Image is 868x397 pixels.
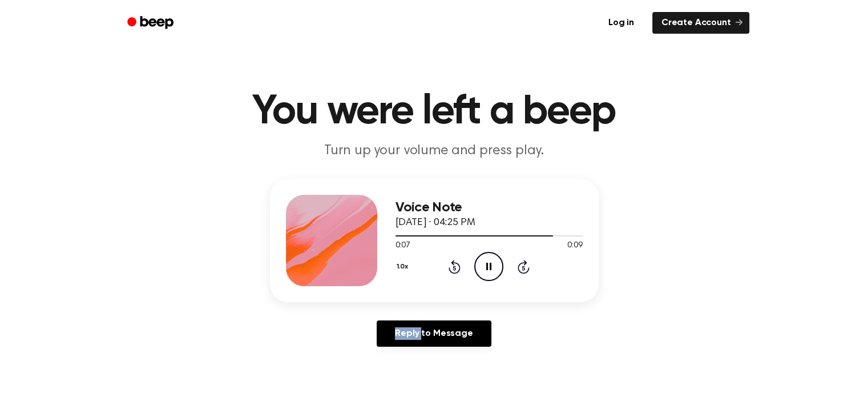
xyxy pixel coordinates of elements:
h3: Voice Note [395,200,583,215]
p: Turn up your volume and press play. [215,142,653,161]
button: 1.0x [395,257,413,276]
span: 0:07 [395,240,410,252]
a: Create Account [652,12,749,34]
span: [DATE] · 04:25 PM [395,218,475,228]
a: Reply to Message [377,320,491,347]
a: Beep [119,12,184,34]
h1: You were left a beep [142,91,726,133]
span: 0:09 [567,240,582,252]
a: Log in [597,10,645,36]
